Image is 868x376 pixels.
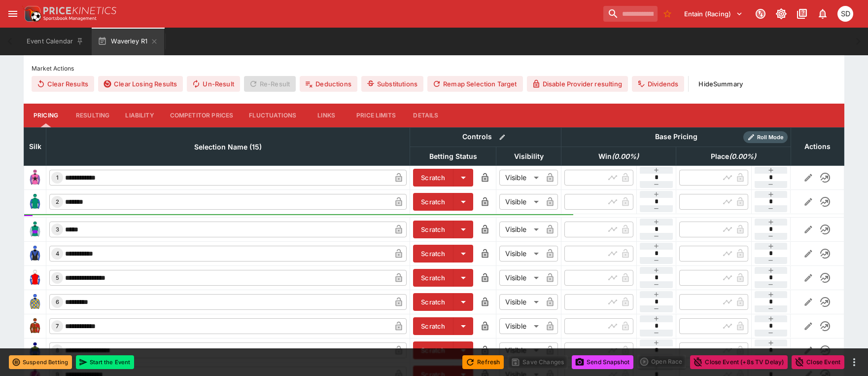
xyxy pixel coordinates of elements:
[700,150,767,162] span: excl. Emergencies (0.00%)
[187,76,240,92] button: Un-Result
[793,5,811,23] button: Documentation
[54,174,61,181] span: 1
[27,194,43,210] img: runner 2
[413,169,453,187] button: Scratch
[4,5,22,23] button: open drawer
[660,6,675,22] button: No Bookmarks
[612,150,639,162] em: ( 0.00 %)
[27,170,43,186] img: runner 1
[418,150,488,162] span: Betting Status
[603,6,658,22] input: search
[98,76,183,92] button: Clear Losing Results
[499,194,542,210] div: Visible
[32,61,836,76] label: Market Actions
[499,222,542,237] div: Visible
[792,355,844,369] button: Close Event
[753,133,788,142] span: Roll Mode
[462,355,504,369] button: Refresh
[499,170,542,186] div: Visible
[27,222,43,237] img: runner 3
[404,104,448,127] button: Details
[814,5,832,23] button: Notifications
[693,76,749,92] button: HideSummary
[241,104,304,127] button: Fluctuations
[499,294,542,310] div: Visible
[413,341,453,359] button: Scratch
[729,150,756,162] em: ( 0.00 %)
[244,76,296,92] span: Re-Result
[743,131,788,143] div: Show/hide Price Roll mode configuration.
[348,104,404,127] button: Price Limits
[427,76,523,92] button: Remap Selection Target
[68,104,117,127] button: Resulting
[499,270,542,286] div: Visible
[588,150,650,162] span: excl. Emergencies (0.00%)
[791,127,844,165] th: Actions
[572,355,633,369] button: Send Snapshot
[54,323,61,330] span: 7
[183,141,273,153] span: Selection Name (15)
[304,104,348,127] button: Links
[27,270,43,286] img: runner 5
[752,5,769,23] button: Connected to PK
[24,127,46,165] th: Silk
[22,4,41,24] img: PriceKinetics Logo
[92,28,164,55] button: Waverley R1
[413,221,453,238] button: Scratch
[21,28,90,55] button: Event Calendar
[413,245,453,263] button: Scratch
[503,150,555,162] span: Visibility
[413,317,453,335] button: Scratch
[834,3,856,25] button: Stuart Dibb
[848,356,860,368] button: more
[300,76,357,92] button: Deductions
[54,347,61,354] span: 8
[162,104,242,127] button: Competitor Prices
[54,198,61,205] span: 2
[410,127,561,147] th: Controls
[499,318,542,334] div: Visible
[499,246,542,262] div: Visible
[837,6,853,22] div: Stuart Dibb
[24,104,68,127] button: Pricing
[32,76,94,92] button: Clear Results
[54,299,61,305] span: 6
[361,76,423,92] button: Substitutions
[413,193,453,211] button: Scratch
[499,342,542,358] div: Visible
[651,131,701,143] div: Base Pricing
[54,250,61,257] span: 4
[527,76,628,92] button: Disable Provider resulting
[27,342,43,358] img: runner 8
[9,355,72,369] button: Suspend Betting
[27,294,43,310] img: runner 6
[43,7,116,14] img: PriceKinetics
[54,274,61,281] span: 5
[678,6,749,22] button: Select Tenant
[413,269,453,287] button: Scratch
[690,355,788,369] button: Close Event (+8s TV Delay)
[117,104,162,127] button: Liability
[27,246,43,262] img: runner 4
[772,5,790,23] button: Toggle light/dark mode
[76,355,134,369] button: Start the Event
[632,76,684,92] button: Dividends
[413,293,453,311] button: Scratch
[54,226,61,233] span: 3
[637,355,686,369] div: split button
[43,16,97,21] img: Sportsbook Management
[496,131,509,144] button: Bulk edit
[27,318,43,334] img: runner 7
